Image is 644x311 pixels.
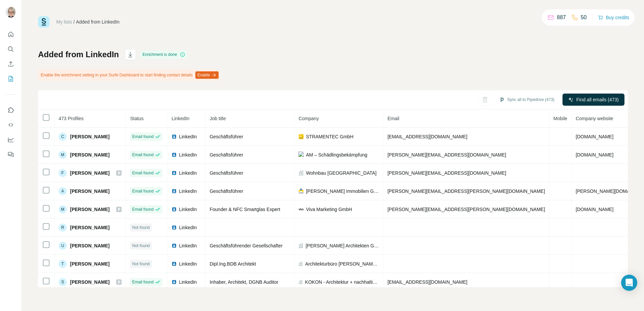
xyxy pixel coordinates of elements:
[306,188,379,195] span: [PERSON_NAME] Immobilien GmbH
[179,133,197,140] span: LinkedIn
[171,261,177,267] img: LinkedIn logo
[5,119,16,131] button: Use Surfe API
[132,261,150,267] span: Not found
[576,207,613,212] span: [DOMAIN_NAME]
[70,242,109,249] span: [PERSON_NAME]
[59,260,67,268] div: T
[70,206,109,213] span: [PERSON_NAME]
[179,151,197,158] span: LinkedIn
[576,134,613,139] span: [DOMAIN_NAME]
[132,206,153,212] span: Email found
[132,243,150,249] span: Not found
[56,19,72,25] a: My lists
[171,188,177,194] img: LinkedIn logo
[581,13,587,22] p: 50
[132,152,153,158] span: Email found
[210,170,243,176] span: Geschäftsführer
[195,71,219,79] button: Enable
[132,170,153,176] span: Email found
[171,152,177,158] img: LinkedIn logo
[179,242,197,249] span: LinkedIn
[171,170,177,176] img: LinkedIn logo
[132,279,153,285] span: Email found
[70,224,109,231] span: [PERSON_NAME]
[179,224,197,231] span: LinkedIn
[387,134,467,139] span: [EMAIL_ADDRESS][DOMAIN_NAME]
[387,152,506,158] span: [PERSON_NAME][EMAIL_ADDRESS][DOMAIN_NAME]
[179,261,197,267] span: LinkedIn
[305,261,379,267] span: Architekturbüro [PERSON_NAME] GmbH
[171,207,177,212] img: LinkedIn logo
[306,170,376,176] span: Wohnbau [GEOGRAPHIC_DATA]
[305,279,379,285] span: KOKON - Architektur + nachhaltiges Bauen
[59,278,67,286] div: S
[305,242,379,249] span: [PERSON_NAME] Architekten GmbH
[38,16,50,28] img: Surfe Logo
[76,19,120,25] div: Added from LinkedIn
[140,50,187,59] div: Enrichment is done
[38,69,220,81] div: Enable the enrichment setting in your Surfe Dashboard to start finding contact details
[179,170,197,176] span: LinkedIn
[494,95,559,105] button: Sync all to Pipedrive (473)
[298,134,304,139] img: company-logo
[171,243,177,248] img: LinkedIn logo
[5,73,16,85] button: My lists
[562,94,624,106] button: Find all emails (473)
[553,116,567,121] span: Mobile
[132,188,153,194] span: Email found
[298,151,304,158] img: company-logo
[70,151,109,158] span: [PERSON_NAME]
[59,187,67,195] div: A
[70,133,109,140] span: [PERSON_NAME]
[132,134,153,140] span: Email found
[38,49,119,60] h1: Added from LinkedIn
[387,279,467,285] span: [EMAIL_ADDRESS][DOMAIN_NAME]
[5,104,16,116] button: Use Surfe on LinkedIn
[70,170,109,176] span: [PERSON_NAME]
[70,188,109,195] span: [PERSON_NAME]
[59,169,67,177] div: F
[598,13,629,22] button: Buy credits
[387,207,545,212] span: [PERSON_NAME][EMAIL_ADDRESS][PERSON_NAME][DOMAIN_NAME]
[179,188,197,195] span: LinkedIn
[210,279,278,285] span: Inhaber, Architekt, DGNB Auditor
[59,116,84,121] span: 473 Profiles
[387,170,506,176] span: [PERSON_NAME][EMAIL_ADDRESS][DOMAIN_NAME]
[621,275,637,291] div: Open Intercom Messenger
[179,206,197,213] span: LinkedIn
[387,188,545,194] span: [PERSON_NAME][EMAIL_ADDRESS][PERSON_NAME][DOMAIN_NAME]
[306,206,352,213] span: Viva Marketing GmbH
[59,133,67,141] div: C
[5,7,16,18] img: Avatar
[5,28,16,40] button: Quick start
[73,19,75,25] li: /
[70,279,109,285] span: [PERSON_NAME]
[210,261,256,267] span: Dipl.Ing.BDB Architekt
[130,116,143,121] span: Status
[210,152,243,158] span: Geschäftsführer
[576,96,619,103] span: Find all emails (473)
[179,279,197,285] span: LinkedIn
[132,224,150,231] span: Not found
[210,134,243,139] span: Geschäftsführer
[171,225,177,230] img: LinkedIn logo
[306,151,367,158] span: AM – Schädlingsbekämpfung
[210,243,282,248] span: Geschäftsführender Gesellschafter
[298,116,319,121] span: Company
[576,116,613,121] span: Company website
[59,205,67,213] div: M
[171,134,177,139] img: LinkedIn logo
[59,242,67,250] div: U
[210,207,280,212] span: Founder & NFC Smartglas Expert
[576,152,613,158] span: [DOMAIN_NAME]
[5,43,16,55] button: Search
[210,116,226,121] span: Job title
[387,116,399,121] span: Email
[5,148,16,161] button: Feedback
[171,116,189,121] span: LinkedIn
[210,188,243,194] span: Geschäftsführer
[59,223,67,232] div: R
[59,151,67,159] div: M
[5,58,16,70] button: Enrich CSV
[70,261,109,267] span: [PERSON_NAME]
